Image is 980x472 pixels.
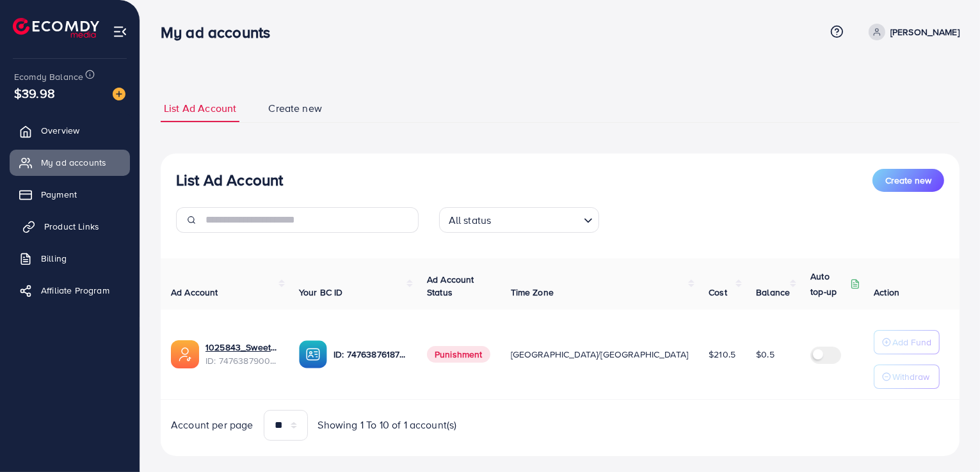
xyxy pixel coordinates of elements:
span: ID: 7476387900016459793 [205,354,278,367]
img: image [113,88,125,100]
a: Billing [10,246,130,271]
span: Product Links [44,220,99,233]
span: Account per page [171,418,253,432]
a: 1025843_Sweet Home_1740732218648 [205,341,278,354]
span: Ecomdy Balance [14,70,83,83]
h3: My ad accounts [161,23,280,42]
span: $210.5 [709,348,735,361]
span: Affiliate Program [41,284,109,297]
span: Ad Account [171,286,218,299]
span: Balance [756,286,790,299]
span: Overview [41,124,79,137]
a: Product Links [10,214,130,239]
p: ID: 7476387618767241217 [333,347,406,362]
div: <span class='underline'>1025843_Sweet Home_1740732218648</span></br>7476387900016459793 [205,341,278,367]
span: Showing 1 To 10 of 1 account(s) [318,418,457,432]
p: Add Fund [892,334,931,350]
span: Create new [268,101,322,116]
span: Billing [41,252,67,265]
span: $39.98 [14,84,55,102]
a: My ad accounts [10,150,130,175]
a: Overview [10,118,130,143]
p: Withdraw [892,369,929,384]
img: ic-ba-acc.ded83a64.svg [299,340,327,368]
span: $0.5 [756,348,775,361]
button: Create new [872,169,944,192]
span: All status [446,211,494,230]
a: [PERSON_NAME] [864,24,960,40]
img: menu [113,24,127,39]
h3: List Ad Account [176,171,283,189]
span: Payment [41,188,77,201]
div: Search for option [439,207,599,233]
span: Time Zone [511,286,554,299]
span: Your BC ID [299,286,343,299]
button: Add Fund [874,330,940,354]
span: My ad accounts [41,156,106,169]
img: logo [13,18,99,38]
span: Punishment [427,346,490,363]
p: [PERSON_NAME] [890,24,960,40]
span: Create new [885,174,931,187]
img: ic-ads-acc.e4c84228.svg [171,340,199,368]
button: Withdraw [874,365,940,389]
span: [GEOGRAPHIC_DATA]/[GEOGRAPHIC_DATA] [511,348,689,361]
span: Ad Account Status [427,273,474,299]
a: Affiliate Program [10,278,130,303]
a: Payment [10,182,130,207]
span: List Ad Account [164,101,236,116]
input: Search for option [495,208,578,230]
span: Action [874,286,899,299]
span: Cost [709,286,727,299]
iframe: Chat [926,414,970,462]
p: Auto top-up [810,269,847,299]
